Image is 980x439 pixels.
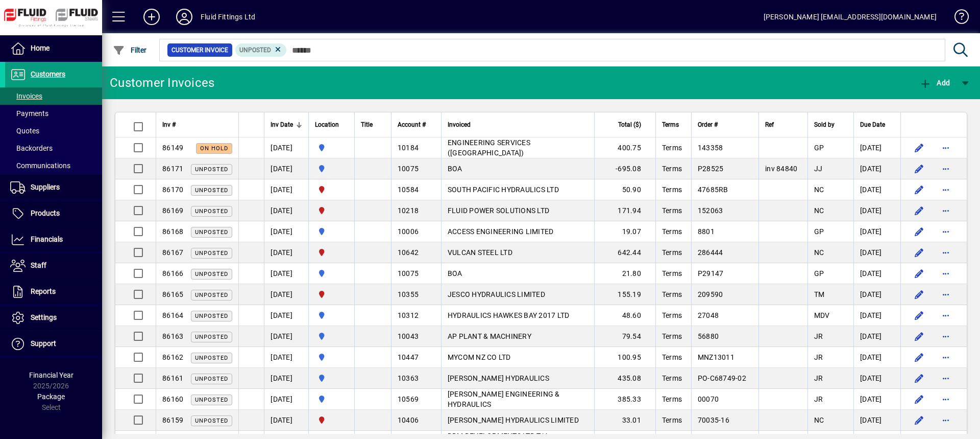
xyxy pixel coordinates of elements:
span: AUCKLAND [315,352,348,363]
td: 21.80 [594,263,655,284]
td: [DATE] [853,326,900,347]
span: MDV [814,311,830,319]
span: Invoices [10,92,42,100]
span: FLUID FITTINGS CHRISTCHURCH [315,184,348,195]
td: 385.33 [594,389,655,410]
span: 86166 [162,269,183,278]
span: ENGINEERING SERVICES ([GEOGRAPHIC_DATA]) [448,138,530,157]
span: 47685RB [698,186,728,194]
span: AUCKLAND [315,394,348,405]
button: Edit [911,370,927,386]
button: Edit [911,391,927,407]
span: TM [814,290,825,298]
span: Support [31,339,56,348]
span: Terms [662,165,682,173]
span: JR [814,395,823,403]
span: Unposted [195,376,228,382]
a: Communications [5,157,102,174]
div: Inv Date [271,119,302,130]
span: FLUID FITTINGS CHRISTCHURCH [315,289,348,300]
span: 86171 [162,165,183,173]
button: Edit [911,140,927,156]
span: AP PLANT & MACHINERY [448,332,531,340]
span: Order # [698,119,718,130]
button: More options [938,307,954,324]
a: Support [5,331,102,357]
span: 86164 [162,311,183,319]
span: Location [315,119,339,130]
a: Settings [5,305,102,331]
td: [DATE] [264,326,308,347]
span: Communications [10,161,70,170]
span: 86149 [162,144,183,152]
span: GP [814,269,824,278]
span: Unposted [195,187,228,194]
span: Inv Date [271,119,293,130]
button: Edit [911,181,927,198]
a: Staff [5,253,102,279]
div: Account # [398,119,435,130]
span: 10569 [398,395,419,403]
span: Terms [662,119,679,130]
button: Edit [911,223,927,240]
span: 86170 [162,186,183,194]
span: Terms [662,332,682,340]
span: SOUTH PACIFIC HYDRAULICS LTD [448,186,559,194]
span: On hold [200,145,228,152]
span: Title [361,119,373,130]
td: [DATE] [264,137,308,158]
span: Terms [662,416,682,424]
td: [DATE] [264,179,308,200]
div: Fluid Fittings Ltd [201,9,255,25]
span: Inv # [162,119,176,130]
span: JR [814,374,823,382]
span: Unposted [195,397,228,403]
span: Unposted [195,418,228,424]
span: P29147 [698,269,724,278]
span: 86159 [162,416,183,424]
span: Suppliers [31,183,60,191]
span: JESCO HYDRAULICS LIMITED [448,290,545,298]
span: 27048 [698,311,719,319]
span: MYCOM NZ CO LTD [448,353,511,361]
button: Edit [911,349,927,365]
a: Knowledge Base [947,2,967,35]
span: 152063 [698,206,723,215]
button: More options [938,391,954,407]
span: FLUID FITTINGS CHRISTCHURCH [315,247,348,258]
span: Total ($) [618,119,641,130]
td: [DATE] [853,179,900,200]
span: FLUID POWER SOLUTIONS LTD [448,206,549,215]
span: Customers [31,70,65,78]
td: [DATE] [264,368,308,389]
mat-chip: Customer Invoice Status: Unposted [235,43,287,57]
span: Terms [662,227,682,236]
span: [PERSON_NAME] ENGINEERING & HYDRAULICS [448,390,560,408]
td: [DATE] [853,137,900,158]
td: [DATE] [264,158,308,179]
button: Edit [911,160,927,177]
button: Edit [911,328,927,344]
span: Terms [662,144,682,152]
span: NC [814,248,824,257]
span: Financial Year [29,371,73,379]
td: 19.07 [594,221,655,242]
div: Title [361,119,385,130]
span: Add [919,79,950,87]
span: [PERSON_NAME] HYDRAULICS [448,374,549,382]
span: AUCKLAND [315,226,348,237]
span: Terms [662,248,682,257]
span: 143358 [698,144,723,152]
td: [DATE] [853,389,900,410]
div: Inv # [162,119,232,130]
td: [DATE] [853,347,900,368]
span: 86162 [162,353,183,361]
span: AUCKLAND [315,310,348,321]
span: Home [31,44,50,52]
span: [PERSON_NAME] HYDRAULICS LIMITED [448,416,579,424]
td: 100.95 [594,347,655,368]
span: 10363 [398,374,419,382]
span: NC [814,206,824,215]
span: Due Date [860,119,885,130]
span: 70035-16 [698,416,729,424]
